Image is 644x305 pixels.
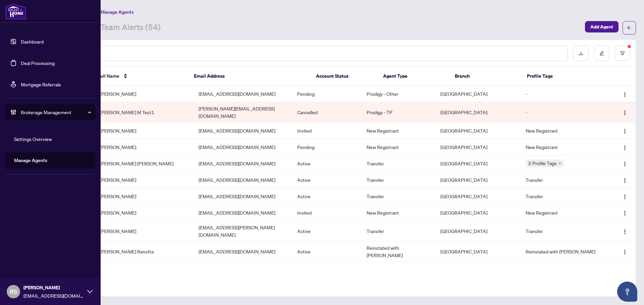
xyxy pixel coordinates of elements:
[14,157,47,163] a: Manage Agents
[292,123,361,139] td: Invited
[292,86,361,102] td: Pending
[95,221,193,241] td: [PERSON_NAME]
[100,22,161,34] a: Team Alerts (54)
[622,178,628,183] img: Logo
[622,229,628,234] img: Logo
[95,139,193,155] td: [PERSON_NAME]
[378,67,449,86] th: Agent Type
[361,205,435,221] td: New Registrant
[361,102,435,123] td: Prodigy - TP
[622,129,628,134] img: Logo
[292,262,361,278] td: Active
[361,155,435,172] td: Transfer
[620,207,630,218] button: Logo
[292,139,361,155] td: Pending
[193,205,292,221] td: [EMAIL_ADDRESS][DOMAIN_NAME]
[292,172,361,188] td: Active
[622,161,628,167] img: Logo
[579,51,583,56] span: download
[620,51,625,56] span: filter
[193,155,292,172] td: [EMAIL_ADDRESS][DOMAIN_NAME]
[627,25,632,30] span: arrow-left
[620,142,630,152] button: Logo
[620,88,630,99] button: Logo
[95,155,193,172] td: [PERSON_NAME] [PERSON_NAME]
[435,155,520,172] td: [GEOGRAPHIC_DATA]
[520,241,604,262] td: Reinstated with [PERSON_NAME]
[101,9,134,15] span: Manage Agents
[622,194,628,200] img: Logo
[21,39,44,45] a: Dashboard
[292,205,361,221] td: Invited
[622,268,628,273] img: Logo
[193,172,292,188] td: [EMAIL_ADDRESS][DOMAIN_NAME]
[193,262,292,278] td: [EMAIL_ADDRESS][DOMAIN_NAME]
[23,284,84,291] span: [PERSON_NAME]
[95,188,193,205] td: [PERSON_NAME]
[361,86,435,102] td: Prodigy - Other
[95,86,193,102] td: [PERSON_NAME]
[10,287,17,296] span: RS
[95,102,193,123] td: [PERSON_NAME] M Test1
[620,191,630,202] button: Logo
[558,162,561,165] span: down
[95,172,193,188] td: [PERSON_NAME]
[95,123,193,139] td: [PERSON_NAME]
[622,145,628,150] img: Logo
[95,262,193,278] td: [PERSON_NAME]
[435,139,520,155] td: [GEOGRAPHIC_DATA]
[95,241,193,262] td: [PERSON_NAME] Ranotta
[435,221,520,241] td: [GEOGRAPHIC_DATA]
[435,102,520,123] td: [GEOGRAPHIC_DATA]
[292,155,361,172] td: Active
[21,60,55,66] a: Deal Processing
[520,262,604,278] td: Transfer
[193,241,292,262] td: [EMAIL_ADDRESS][DOMAIN_NAME]
[435,172,520,188] td: [GEOGRAPHIC_DATA]
[435,205,520,221] td: [GEOGRAPHIC_DATA]
[292,188,361,205] td: Active
[622,92,628,97] img: Logo
[620,246,630,257] button: Logo
[361,139,435,155] td: New Registrant
[622,110,628,116] img: Logo
[292,241,361,262] td: Active
[361,262,435,278] td: Transfer
[520,205,604,221] td: New Registrant
[23,292,84,299] span: [EMAIL_ADDRESS][DOMAIN_NAME]
[193,86,292,102] td: [EMAIL_ADDRESS][DOMAIN_NAME]
[5,3,26,19] img: logo
[594,46,609,61] button: edit
[599,51,604,56] span: edit
[361,123,435,139] td: New Registrant
[435,123,520,139] td: [GEOGRAPHIC_DATA]
[522,67,603,86] th: Profile Tags
[193,188,292,205] td: [EMAIL_ADDRESS][DOMAIN_NAME]
[622,249,628,255] img: Logo
[520,123,604,139] td: New Registrant
[590,21,613,32] span: Add Agent
[21,81,61,87] a: Mortgage Referrals
[311,67,378,86] th: Account Status
[520,221,604,241] td: Transfer
[435,188,520,205] td: [GEOGRAPHIC_DATA]
[292,102,361,123] td: Cancelled
[193,123,292,139] td: [EMAIL_ADDRESS][DOMAIN_NAME]
[520,86,604,102] td: -
[193,102,292,123] td: [PERSON_NAME][EMAIL_ADDRESS][DOMAIN_NAME]
[14,136,52,142] a: Settings Overview
[520,102,604,123] td: -
[435,86,520,102] td: [GEOGRAPHIC_DATA]
[520,188,604,205] td: Transfer
[617,282,637,302] button: Open asap
[585,21,619,32] button: Add Agent
[361,221,435,241] td: Transfer
[435,241,520,262] td: [GEOGRAPHIC_DATA]
[620,264,630,275] button: Logo
[528,159,557,167] span: 2 Profile Tags
[620,125,630,136] button: Logo
[193,221,292,241] td: [EMAIL_ADDRESS][PERSON_NAME][DOMAIN_NAME]
[620,226,630,236] button: Logo
[615,46,630,61] button: filter
[620,174,630,185] button: Logo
